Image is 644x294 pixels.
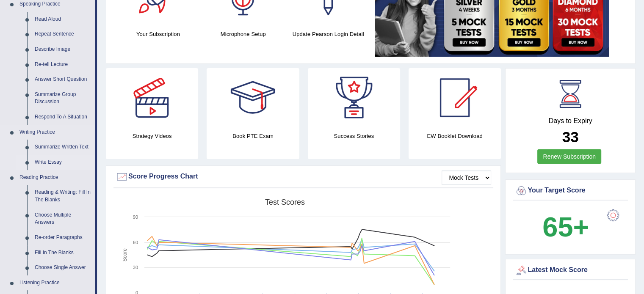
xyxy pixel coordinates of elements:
[133,265,138,270] text: 30
[31,155,95,170] a: Write Essay
[562,129,579,145] b: 33
[31,260,95,275] a: Choose Single Answer
[122,248,128,262] tspan: Score
[120,30,196,38] h4: Your Subscription
[205,30,282,38] h4: Microphone Setup
[207,132,299,140] h4: Book PTE Exam
[31,110,95,125] a: Respond To A Situation
[16,125,95,140] a: Writing Practice
[515,264,626,277] div: Latest Mock Score
[116,170,491,183] div: Score Progress Chart
[31,57,95,72] a: Re-tell Lecture
[290,30,367,38] h4: Update Pearson Login Detail
[16,170,95,185] a: Reading Practice
[409,132,501,140] h4: EW Booklet Download
[31,140,95,155] a: Summarize Written Text
[308,132,400,140] h4: Success Stories
[106,132,198,140] h4: Strategy Videos
[265,198,305,206] tspan: Test scores
[537,149,601,164] a: Renew Subscription
[133,214,138,220] text: 90
[31,12,95,27] a: Read Aloud
[31,208,95,230] a: Choose Multiple Answers
[515,184,626,197] div: Your Target Score
[16,275,95,291] a: Listening Practice
[31,27,95,42] a: Repeat Sentence
[542,212,589,242] b: 65+
[31,185,95,207] a: Reading & Writing: Fill In The Blanks
[31,245,95,261] a: Fill In The Blanks
[31,230,95,245] a: Re-order Paragraphs
[133,240,138,245] text: 60
[515,117,626,125] h4: Days to Expiry
[31,87,95,110] a: Summarize Group Discussion
[31,42,95,57] a: Describe Image
[31,72,95,87] a: Answer Short Question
